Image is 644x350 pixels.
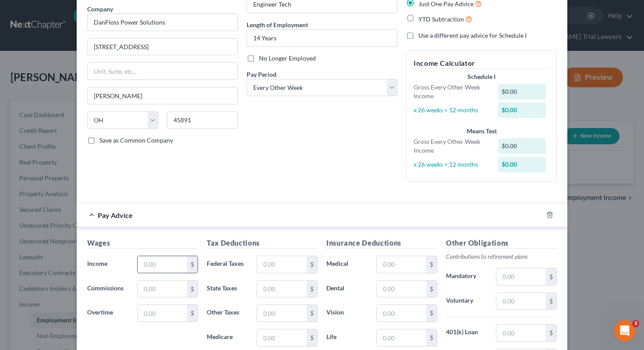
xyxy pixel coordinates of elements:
div: $ [426,305,437,321]
input: 0.00 [138,305,187,321]
label: Dental [322,280,372,298]
div: $ [307,256,317,273]
span: Use a different pay advice for Schedule I [418,32,527,39]
div: $0.00 [498,138,546,154]
span: 3 [632,320,639,327]
input: Enter address... [88,39,237,55]
input: 0.00 [257,256,307,273]
span: Pay Period [247,71,276,78]
input: Search company by name... [87,14,238,31]
div: $ [187,281,198,297]
div: $ [546,325,556,341]
label: Overtime [83,304,133,322]
div: Gross Every Other Week Income [409,83,494,100]
label: Federal Taxes [202,256,252,273]
div: $ [187,305,198,321]
div: Means Test [414,127,549,136]
span: Company [87,5,113,13]
input: 0.00 [496,293,546,310]
div: $0.00 [498,102,546,118]
label: State Taxes [202,280,252,298]
div: $0.00 [498,84,546,100]
div: x 26 weeks ÷ 12 months [409,106,494,114]
div: Schedule I [414,72,549,81]
div: $ [426,329,437,346]
label: Medical [322,256,372,273]
label: Medicare [202,329,252,346]
label: Life [322,329,372,346]
h5: Income Calculator [414,58,549,69]
span: Save as Common Company [99,136,173,144]
input: 0.00 [257,329,307,346]
span: Income [87,260,107,267]
h5: Wages [87,238,198,249]
input: Enter city... [88,87,237,104]
h5: Tax Deductions [207,238,318,249]
label: Commissions [83,280,133,298]
input: 0.00 [257,305,307,321]
div: $ [546,268,556,285]
div: $ [546,293,556,310]
span: No Longer Employed [259,54,316,62]
input: 0.00 [377,329,426,346]
iframe: Intercom live chat [614,320,635,341]
input: 0.00 [377,256,426,273]
h5: Insurance Deductions [326,238,437,249]
div: $ [307,281,317,297]
input: 0.00 [496,268,546,285]
input: Enter zip... [167,111,238,129]
input: 0.00 [138,281,187,297]
label: Other Taxes [202,304,252,322]
p: Contributions to retirement plans [446,252,557,261]
input: 0.00 [377,305,426,321]
div: x 26 weeks ÷ 12 months [409,160,494,169]
span: YTD Subtraction [418,15,464,23]
div: Gross Every Other Week Income [409,137,494,155]
div: $ [307,329,317,346]
input: Unit, Suite, etc... [88,63,237,79]
label: 401(k) Loan [442,324,492,342]
div: $ [426,281,437,297]
div: $ [187,256,198,273]
div: $ [307,305,317,321]
div: $0.00 [498,157,546,172]
label: Mandatory [442,268,492,286]
label: Voluntary [442,293,492,310]
input: 0.00 [138,256,187,273]
h5: Other Obligations [446,238,557,249]
input: 0.00 [257,281,307,297]
label: Vision [322,304,372,322]
input: 0.00 [377,281,426,297]
input: 0.00 [496,325,546,341]
label: Length of Employment [247,20,308,29]
input: ex: 2 years [247,30,397,46]
div: $ [426,256,437,273]
span: Pay Advice [98,211,133,219]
